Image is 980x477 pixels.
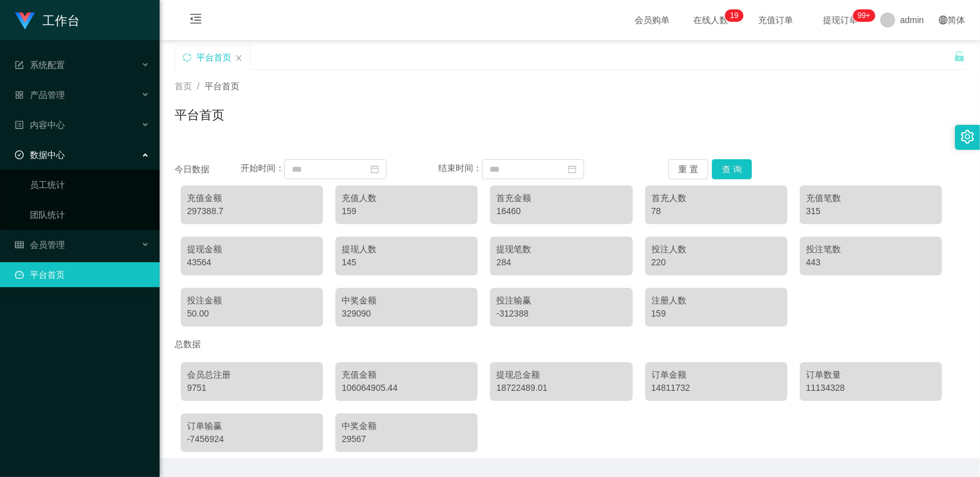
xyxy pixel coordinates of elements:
[817,16,864,24] span: 提现订单
[806,256,936,269] div: 443
[175,1,217,41] i: 图标: menu-fold
[175,81,192,91] span: 首页
[725,9,743,22] sup: 19
[15,150,65,160] span: 数据中心
[183,53,191,62] i: 图标: sync
[806,381,936,395] div: 11134328
[939,16,948,24] i: 图标: global
[187,294,317,307] div: 投注金额
[187,433,317,446] div: -7456924
[204,81,239,91] span: 平台首页
[954,51,965,62] i: 图标: unlock
[187,381,317,395] div: 9751
[42,1,80,41] h1: 工作台
[496,256,626,269] div: 284
[15,15,80,25] a: 工作台
[15,262,150,287] a: 图标: dashboard平台首页
[175,106,224,124] h1: 平台首页
[806,192,936,205] div: 充值笔数
[197,81,199,91] span: /
[196,46,231,69] div: 平台首页
[651,205,781,218] div: 78
[961,130,974,144] i: 图标: setting
[438,164,482,174] span: 结束时间：
[342,420,471,433] div: 中奖金额
[187,256,317,269] div: 43564
[496,294,626,307] div: 投注输赢
[187,368,317,381] div: 会员总注册
[187,307,317,320] div: 50.00
[342,368,471,381] div: 充值金额
[187,420,317,433] div: 订单输赢
[806,243,936,256] div: 投注笔数
[806,368,936,381] div: 订单数量
[496,243,626,256] div: 提现笔数
[15,150,24,159] i: 图标: check-circle-o
[15,61,24,69] i: 图标: form
[342,294,471,307] div: 中奖金额
[651,192,781,205] div: 首充人数
[15,240,65,250] span: 会员管理
[15,120,65,130] span: 内容中心
[496,192,626,205] div: 首充金额
[651,368,781,381] div: 订单金额
[687,16,734,24] span: 在线人数
[187,243,317,256] div: 提现金额
[15,91,24,99] i: 图标: appstore-o
[730,9,734,22] p: 1
[235,54,243,62] i: 图标: close
[651,243,781,256] div: 投注人数
[712,159,752,179] button: 查 询
[568,165,577,174] i: 图标: calendar
[15,240,24,249] i: 图标: table
[668,159,708,179] button: 重 置
[342,381,471,395] div: 106064905.44
[853,9,875,22] sup: 981
[651,256,781,269] div: 220
[175,333,965,356] div: 总数据
[651,307,781,320] div: 159
[342,243,471,256] div: 提现人数
[496,368,626,381] div: 提现总金额
[342,256,471,269] div: 145
[30,202,150,227] a: 团队统计
[370,165,379,174] i: 图标: calendar
[734,9,739,22] p: 9
[342,307,471,320] div: 329090
[496,381,626,395] div: 18722489.01
[187,205,317,218] div: 297388.7
[187,192,317,205] div: 充值金额
[342,205,471,218] div: 159
[30,172,150,197] a: 员工统计
[241,164,284,174] span: 开始时间：
[806,205,936,218] div: 315
[15,90,65,100] span: 产品管理
[342,433,471,446] div: 29567
[496,205,626,218] div: 16460
[15,120,24,129] i: 图标: profile
[651,381,781,395] div: 14811732
[15,60,65,70] span: 系统配置
[175,163,241,176] div: 今日数据
[15,12,35,30] img: logo.9652507e.png
[752,16,799,24] span: 充值订单
[342,192,471,205] div: 充值人数
[651,294,781,307] div: 注册人数
[496,307,626,320] div: -312388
